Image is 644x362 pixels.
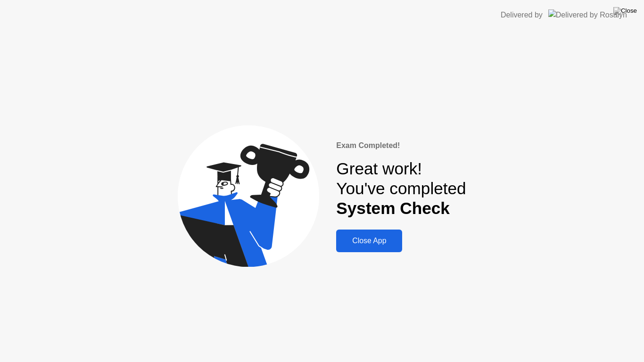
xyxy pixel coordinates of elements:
button: Close App [336,230,402,252]
b: System Check [336,199,450,217]
img: Close [613,7,637,15]
div: Exam Completed! [336,140,466,151]
div: Great work! You've completed [336,159,466,219]
div: Close App [339,237,399,245]
img: Delivered by Rosalyn [548,9,627,20]
div: Delivered by [501,9,543,21]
